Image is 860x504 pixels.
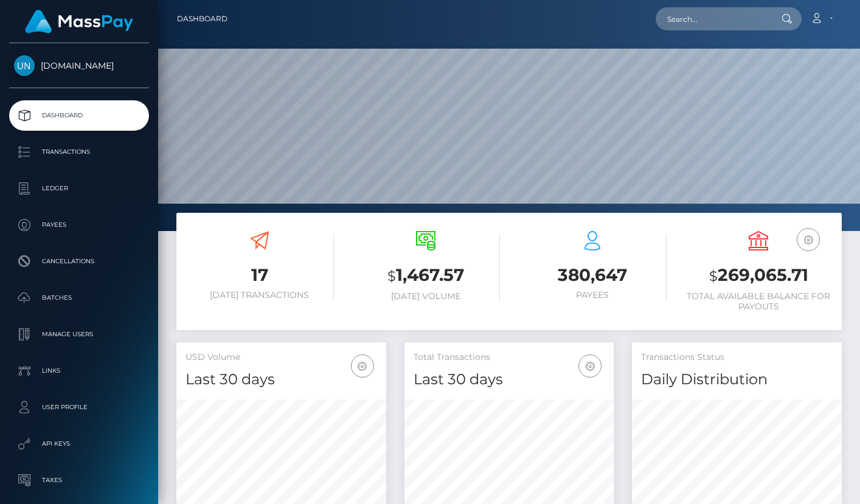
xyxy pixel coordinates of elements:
[14,106,144,125] p: Dashboard
[9,319,149,350] a: Manage Users
[518,263,667,287] h3: 380,647
[186,290,334,300] h6: [DATE] Transactions
[518,290,667,300] h6: Payees
[186,351,377,364] h5: USD Volume
[641,351,833,364] h5: Transactions Status
[685,263,833,288] h3: 269,065.71
[9,210,149,240] a: Payees
[25,10,133,33] img: MassPay Logo
[352,263,501,288] h3: 1,467.57
[9,465,149,495] a: Taxes
[414,369,605,390] h4: Last 30 days
[685,291,833,312] h6: Total Available Balance for Payouts
[709,268,718,285] small: $
[9,246,149,277] a: Cancellations
[9,173,149,204] a: Ledger
[177,6,227,32] a: Dashboard
[352,291,501,302] h6: [DATE] Volume
[14,435,144,453] p: API Keys
[387,268,396,285] small: $
[9,356,149,386] a: Links
[14,55,35,76] img: Unlockt.me
[186,369,377,390] h4: Last 30 days
[186,263,334,287] h3: 17
[9,60,149,71] span: [DOMAIN_NAME]
[14,179,144,198] p: Ledger
[9,137,149,167] a: Transactions
[414,351,605,364] h5: Total Transactions
[14,325,144,343] p: Manage Users
[14,143,144,161] p: Transactions
[9,429,149,459] a: API Keys
[14,289,144,307] p: Batches
[14,362,144,380] p: Links
[656,7,770,30] input: Search...
[14,216,144,234] p: Payees
[9,392,149,423] a: User Profile
[14,471,144,489] p: Taxes
[9,283,149,313] a: Batches
[641,369,833,390] h4: Daily Distribution
[14,252,144,271] p: Cancellations
[9,100,149,131] a: Dashboard
[14,398,144,416] p: User Profile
